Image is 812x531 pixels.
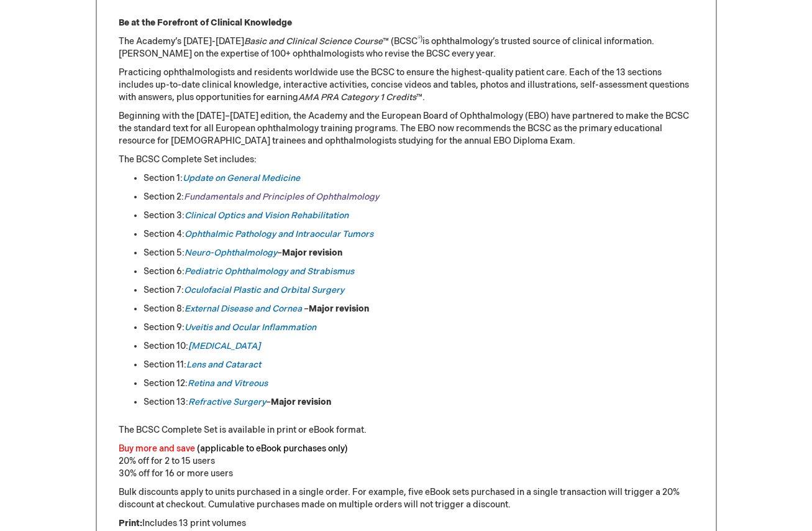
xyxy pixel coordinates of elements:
strong: Major revision [271,397,331,407]
p: Practicing ophthalmologists and residents worldwide use the BCSC to ensure the highest-quality pa... [119,67,694,104]
strong: Major revision [309,303,369,314]
p: The Academy’s [DATE]-[DATE] ™ (BCSC is ophthalmology’s trusted source of clinical information. [P... [119,35,694,60]
p: Bulk discounts apply to units purchased in a single order. For example, five eBook sets purchased... [119,486,694,511]
a: Fundamentals and Principles of Ophthalmology [184,192,379,202]
a: Refractive Surgery [188,397,266,407]
li: Section 9: [144,321,694,334]
li: Section 10: [144,340,694,353]
strong: Be at the Forefront of Clinical Knowledge [119,17,292,28]
a: Retina and Vitreous [188,378,268,389]
li: Section 7: [144,284,694,297]
li: Section 3: [144,210,694,222]
a: Neuro-Ophthalmology [185,247,277,258]
li: Section 6: [144,265,694,278]
p: Beginning with the [DATE]–[DATE] edition, the Academy and the European Board of Ophthalmology (EB... [119,110,694,147]
p: The BCSC Complete Set includes: [119,154,694,166]
em: Basic and Clinical Science Course [244,36,383,47]
p: 20% off for 2 to 15 users 30% off for 16 or more users [119,443,694,480]
a: Update on General Medicine [183,173,300,183]
li: Section 5: – [144,247,694,259]
li: Section 8: – [144,303,694,315]
sup: ®) [417,35,422,43]
p: The BCSC Complete Set is available in print or eBook format. [119,424,694,436]
li: Section 11: [144,359,694,371]
em: AMA PRA Category 1 Credits [298,92,416,103]
a: Lens and Cataract [186,359,261,370]
a: Ophthalmic Pathology and Intraocular Tumors [185,229,373,239]
li: Section 13: – [144,396,694,409]
a: External Disease and Cornea [185,303,302,314]
li: Section 2: [144,191,694,203]
a: Pediatric Ophthalmology and Strabismus [185,266,354,277]
li: Section 1: [144,172,694,185]
li: Section 4: [144,228,694,241]
font: Buy more and save [119,443,195,454]
font: (applicable to eBook purchases only) [197,443,348,454]
strong: Print: [119,518,142,529]
a: Uveitis and Ocular Inflammation [185,322,316,333]
li: Section 12: [144,377,694,390]
a: [MEDICAL_DATA] [188,341,260,351]
strong: Major revision [282,247,342,258]
a: Oculofacial Plastic and Orbital Surgery [184,285,344,295]
a: Clinical Optics and Vision Rehabilitation [185,210,349,221]
p: Includes 13 print volumes [119,517,694,530]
